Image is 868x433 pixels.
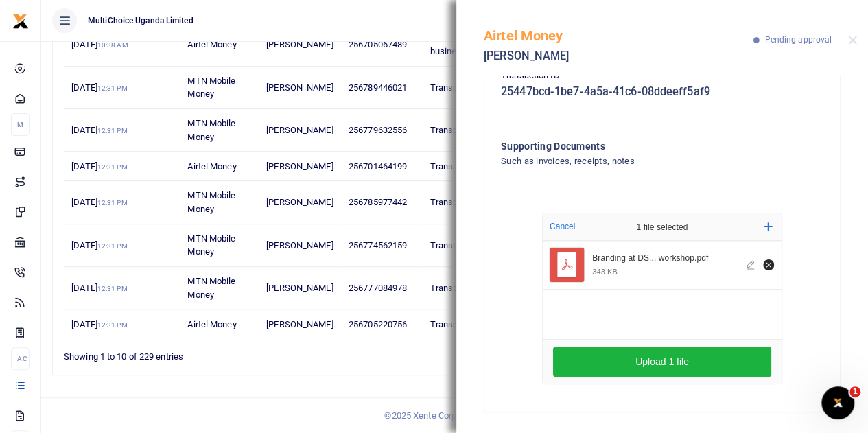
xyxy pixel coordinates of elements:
span: MTN Mobile Money [187,276,235,300]
span: Transport refund for [DATE] [430,319,537,329]
small: 12:31 PM [97,199,128,207]
span: Transport refund for [DATE] [430,283,537,293]
span: [DATE] [71,82,127,93]
div: File Uploader [542,213,782,384]
span: Airtel Money [187,161,236,172]
h5: 25447bcd-1be7-4a5a-41c6-08ddeeff5af9 [501,85,823,99]
span: [PERSON_NAME] [266,240,333,250]
span: [DATE] [71,125,127,135]
small: 12:31 PM [97,321,128,329]
span: MTN Mobile Money [187,75,235,100]
span: Transport refund for [DATE] [430,161,537,172]
span: [DATE] [71,240,127,250]
span: [PERSON_NAME] [266,39,333,49]
h5: [PERSON_NAME] [484,49,753,63]
span: [PERSON_NAME] [266,161,333,172]
a: logo-small logo-large logo-large [12,15,29,25]
span: Transport refund for [DATE] [430,197,537,207]
div: Branding at DSTv for business workshop.pdf [592,253,738,264]
div: Showing 1 to 10 of 229 entries [64,342,384,364]
span: [DATE] [71,283,127,293]
span: Airtel Money [187,319,236,329]
span: 256777084978 [349,283,407,293]
h4: Such as invoices, receipts, notes [501,154,768,169]
small: 10:38 AM [97,41,128,49]
span: [DATE] [71,161,127,172]
span: MTN Mobile Money [187,233,235,257]
span: 256705220756 [349,319,407,329]
span: 256779632556 [349,125,407,135]
span: Transport refund for [DATE] [430,82,537,93]
span: 256774562159 [349,240,407,250]
span: MTN Mobile Money [187,190,235,214]
span: Branding for DStv for business workshop [430,32,512,56]
small: 12:31 PM [97,242,128,250]
span: [DATE] [71,319,127,329]
small: 12:31 PM [97,163,128,171]
h5: Airtel Money [484,27,753,44]
span: MTN Mobile Money [187,118,235,142]
button: Upload 1 file [553,347,771,377]
span: [PERSON_NAME] [266,197,333,207]
span: 256785977442 [349,197,407,207]
span: [PERSON_NAME] [266,125,333,135]
button: Edit file Branding at DSTv for business workshop.pdf [744,257,759,272]
span: 1 [849,386,860,397]
li: M [11,113,30,136]
span: MultiChoice Uganda Limited [82,14,199,27]
span: Transport refund for [DATE] [430,125,537,135]
h4: Supporting Documents [501,139,768,154]
li: Ac [11,347,30,370]
div: 1 file selected [604,213,720,241]
iframe: Intercom live chat [821,386,854,419]
span: [PERSON_NAME] [266,319,333,329]
small: 12:31 PM [97,285,128,292]
span: Airtel Money [187,39,236,49]
span: Transport refund for [DATE] [430,240,537,250]
span: [PERSON_NAME] [266,82,333,93]
small: 12:31 PM [97,84,128,92]
span: Pending approval [764,35,832,45]
span: 256701464199 [349,161,407,172]
button: Close [848,36,857,45]
button: Add more files [758,217,778,237]
img: logo-small [12,13,29,30]
div: 343 KB [592,267,618,277]
button: Cancel [546,218,579,235]
span: 256789446021 [349,82,407,93]
span: [DATE] [71,39,128,49]
button: Remove file [761,257,776,272]
small: 12:31 PM [97,127,128,134]
span: 256705067489 [349,39,407,49]
span: [DATE] [71,197,127,207]
span: [PERSON_NAME] [266,283,333,293]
